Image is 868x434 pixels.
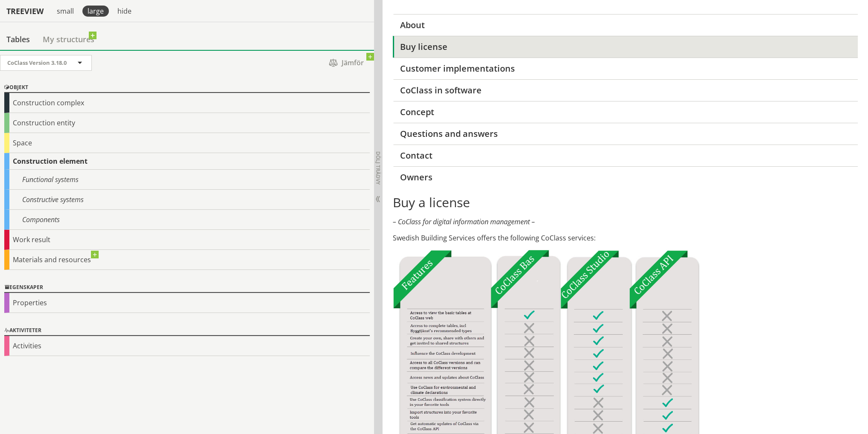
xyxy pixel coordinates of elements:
div: Construction complex [4,93,370,113]
span: Dölj trädvy [374,151,382,185]
div: Activities [4,336,370,356]
div: Treeview [2,6,48,16]
a: Customer implementations [393,58,858,79]
div: Components [4,210,370,230]
h1: Buy a license [393,195,858,210]
em: – CoClass for digital information management – [393,217,535,226]
div: Work result [4,230,370,250]
a: Contact [393,145,858,166]
p: Swedish Building Services offers the following CoClass services: [393,233,858,243]
div: Aktiviteter [4,326,370,336]
div: large [82,6,109,17]
a: Questions and answers [393,123,858,145]
a: Buy license [393,36,858,58]
a: Owners [393,166,858,188]
a: About [393,14,858,36]
div: Construction element [4,153,370,170]
a: CoClass in software [393,79,858,101]
span: Jämför [321,55,372,70]
div: Constructive systems [4,190,370,210]
div: Egenskaper [4,283,370,293]
div: Materials and resources [4,250,370,270]
span: CoClass Version 3.18.0 [7,59,67,67]
div: Properties [4,293,370,313]
div: Functional systems [4,170,370,190]
div: Objekt [4,83,370,93]
div: Space [4,133,370,153]
a: My structures [36,29,101,50]
div: hide [112,6,137,17]
a: Concept [393,101,858,123]
div: Construction entity [4,113,370,133]
div: small [52,6,79,17]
